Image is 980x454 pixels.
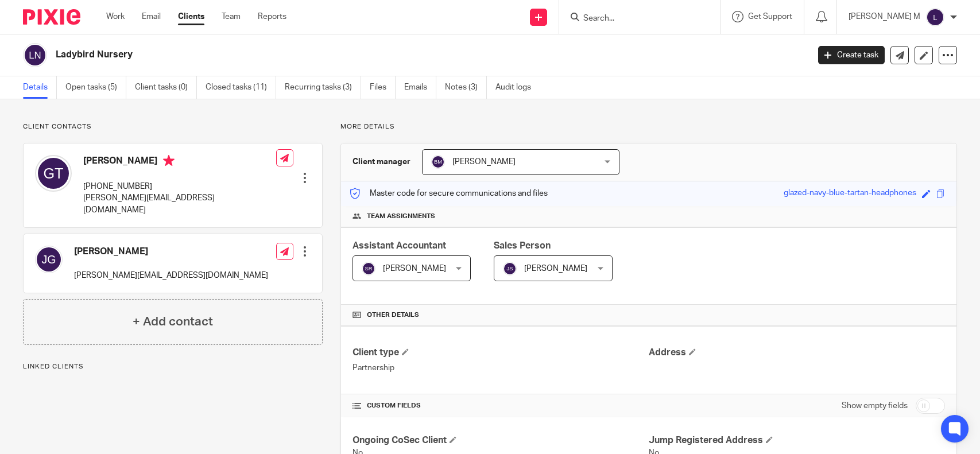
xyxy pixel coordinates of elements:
[83,192,276,216] p: [PERSON_NAME][EMAIL_ADDRESS][DOMAIN_NAME]
[142,11,161,22] a: Email
[222,11,241,22] a: Team
[452,158,516,166] span: [PERSON_NAME]
[370,76,396,99] a: Files
[818,46,885,64] a: Create task
[503,262,517,275] img: svg%3E
[35,246,63,273] img: svg%3E
[362,262,375,275] img: svg%3E
[135,76,197,99] a: Client tasks (0)
[524,265,587,273] span: [PERSON_NAME]
[784,187,916,200] div: glazed-navy-blue-tartan-headphones
[35,155,72,192] img: svg%3E
[23,43,47,67] img: svg%3E
[65,76,126,99] a: Open tasks (5)
[353,434,649,447] h4: Ongoing CoSec Client
[353,362,649,374] p: Partnership
[383,265,446,273] span: [PERSON_NAME]
[350,188,548,199] p: Master code for secure communications and files
[206,76,276,99] a: Closed tasks (11)
[74,246,268,258] h4: [PERSON_NAME]
[178,11,204,22] a: Clients
[83,155,276,169] h4: [PERSON_NAME]
[353,156,410,168] h3: Client manager
[23,122,323,131] p: Client contacts
[106,11,125,22] a: Work
[849,11,920,22] p: [PERSON_NAME] M
[56,49,652,61] h2: Ladybird Nursery
[285,76,361,99] a: Recurring tasks (3)
[495,76,540,99] a: Audit logs
[23,76,57,99] a: Details
[353,347,649,359] h4: Client type
[83,181,276,192] p: [PHONE_NUMBER]
[649,434,945,447] h4: Jump Registered Address
[74,270,268,281] p: [PERSON_NAME][EMAIL_ADDRESS][DOMAIN_NAME]
[258,11,286,22] a: Reports
[367,311,419,320] span: Other details
[133,313,213,331] h4: + Add contact
[23,362,323,371] p: Linked clients
[431,155,445,169] img: svg%3E
[649,347,945,359] h4: Address
[748,13,792,21] span: Get Support
[23,9,80,25] img: Pixie
[367,212,435,221] span: Team assignments
[494,241,551,250] span: Sales Person
[582,14,685,24] input: Search
[353,401,649,410] h4: CUSTOM FIELDS
[163,155,175,166] i: Primary
[842,400,908,412] label: Show empty fields
[404,76,436,99] a: Emails
[340,122,957,131] p: More details
[445,76,487,99] a: Notes (3)
[353,241,446,250] span: Assistant Accountant
[926,8,944,26] img: svg%3E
